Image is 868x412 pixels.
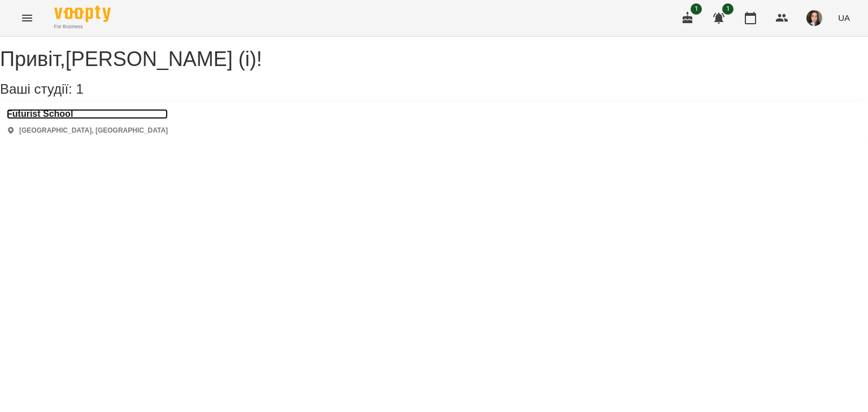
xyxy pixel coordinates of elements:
[722,3,734,15] span: 1
[7,109,168,119] a: Futurist School
[806,10,822,26] img: 44d3d6facc12e0fb6bd7f330c78647dd.jfif
[834,7,854,28] button: UA
[19,126,168,135] p: [GEOGRAPHIC_DATA], [GEOGRAPHIC_DATA]
[14,5,41,32] button: Menu
[54,6,111,22] img: Voopty Logo
[691,3,702,15] span: 1
[838,12,850,24] span: UA
[76,81,83,97] span: 1
[54,23,111,30] span: For Business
